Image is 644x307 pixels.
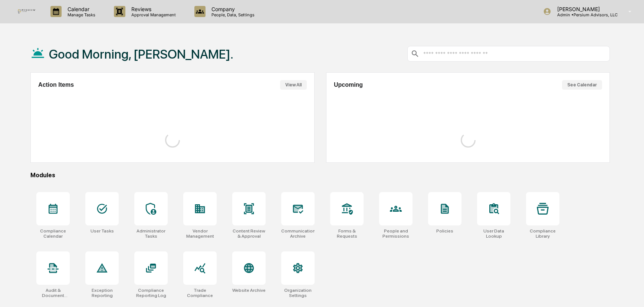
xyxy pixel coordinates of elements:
h2: Action Items [38,82,74,88]
div: Administrator Tasks [134,228,168,239]
p: Calendar [62,6,99,12]
p: People, Data, Settings [206,12,258,17]
div: People and Permissions [379,228,413,239]
div: Compliance Reporting Log [134,288,168,298]
div: Modules [30,172,610,179]
div: Forms & Requests [330,228,364,239]
h2: Upcoming [334,82,363,88]
div: Policies [436,228,453,234]
p: Manage Tasks [62,12,99,17]
div: Trade Compliance [183,288,217,298]
p: [PERSON_NAME] [551,6,618,12]
div: User Data Lookup [477,228,510,239]
div: Content Review & Approval [232,228,266,239]
div: Compliance Library [526,228,559,239]
div: Vendor Management [183,228,217,239]
h1: Good Morning, [PERSON_NAME]. [49,47,233,62]
p: Approval Management [125,12,180,17]
div: Compliance Calendar [36,228,70,239]
p: Admin • Persium Advisors, LLC [551,12,618,17]
div: User Tasks [91,228,114,234]
button: See Calendar [562,80,602,90]
div: Audit & Document Logs [36,288,70,298]
div: Organization Settings [281,288,315,298]
div: Exception Reporting [85,288,119,298]
p: Company [206,6,258,12]
div: Communications Archive [281,228,315,239]
button: View All [280,80,307,90]
p: Reviews [125,6,180,12]
img: logo [18,9,36,14]
div: Website Archive [232,288,266,293]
